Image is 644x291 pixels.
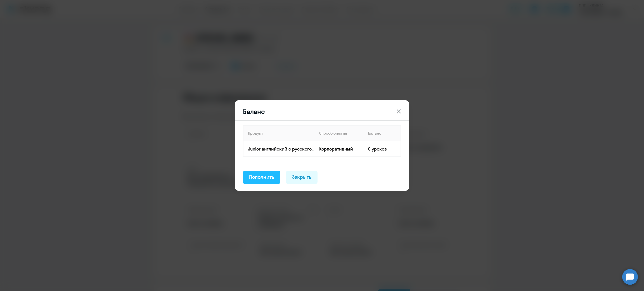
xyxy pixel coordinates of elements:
[315,125,364,141] th: Способ оплаты
[248,146,314,152] p: Junior английский с русскоговорящим преподавателем
[292,173,312,181] div: Закрыть
[249,173,274,181] div: Пополнить
[315,141,364,157] td: Корпоративный
[243,125,315,141] th: Продукт
[364,141,401,157] td: 0 уроков
[286,171,318,184] button: Закрыть
[235,107,409,116] header: Баланс
[364,125,401,141] th: Баланс
[243,171,280,184] button: Пополнить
